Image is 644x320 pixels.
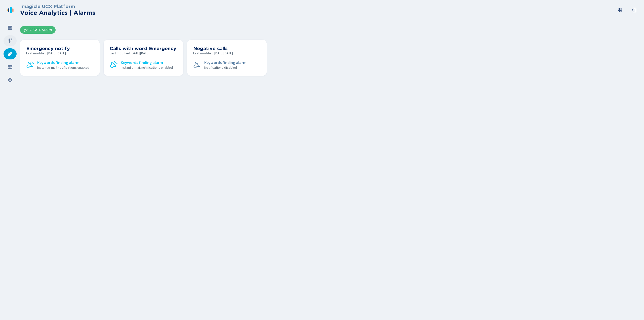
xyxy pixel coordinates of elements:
[29,28,52,32] span: Create Alarm
[121,66,173,70] span: Instant e-mail notifications enabled
[204,60,247,65] span: Keywords finding alarm
[37,60,79,65] span: Keywords finding alarm
[4,35,17,46] div: Recordings
[20,26,56,34] button: Create Alarm
[26,60,34,68] svg: alarm
[110,46,177,51] h3: Calls with word Emergency
[110,51,177,55] span: Last modified [DATE][DATE]
[8,64,13,69] svg: groups-filled
[24,28,28,32] svg: alarm
[193,51,261,55] span: Last modified [DATE][DATE]
[631,8,636,13] svg: box-arrow-left
[26,46,94,51] h3: Emergency notify
[193,46,261,51] h3: Negative calls
[4,61,17,73] div: Groups
[4,22,17,33] div: Dashboard
[121,60,163,65] span: Keywords finding alarm
[204,66,237,70] span: Notifications disabled
[8,25,13,30] svg: dashboard-filled
[20,9,95,16] h2: Voice Analytics | Alarms
[20,4,95,9] h3: Imagicle UCX Platform
[8,51,13,56] svg: alarm-filled
[110,60,118,68] svg: alarm
[4,75,17,86] div: Settings
[26,51,94,55] span: Last modified [DATE][DATE]
[4,48,17,59] div: Alarms
[37,66,89,70] span: Instant e-mail notifications enabled
[8,38,13,43] svg: mic-fill
[193,60,201,68] svg: alarm-inactive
